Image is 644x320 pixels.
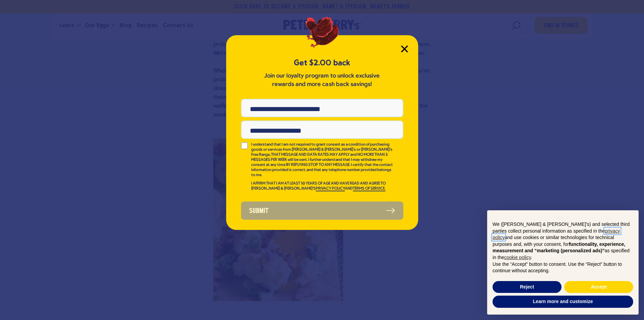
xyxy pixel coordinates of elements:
button: Learn more and customize [493,296,633,308]
p: Join our loyalty program to unlock exclusive rewards and more cash back savings! [263,72,381,89]
button: Close Modal [401,45,408,52]
h5: Get $2.00 back [241,57,403,68]
a: PRIVACY POLICY [316,187,345,191]
button: Accept [564,281,633,293]
a: privacy policy [493,228,620,240]
a: TERMS OF SERVICE. [353,187,385,191]
input: I understand that I am not required to grant consent as a condition of purchasing goods or servic... [241,142,248,149]
button: Submit [241,201,403,220]
p: Use the “Accept” button to consent. Use the “Reject” button to continue without accepting. [493,261,633,274]
a: cookie policy [504,255,531,260]
p: I AFFIRM THAT I AM AT LEAST 18 YEARS OF AGE AND HAVE READ AND AGREE TO [PERSON_NAME] & [PERSON_NA... [251,181,394,191]
p: We ([PERSON_NAME] & [PERSON_NAME]'s) and selected third parties collect personal information as s... [493,221,633,261]
button: Reject [493,281,562,293]
p: I understand that I am not required to grant consent as a condition of purchasing goods or servic... [251,142,394,178]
